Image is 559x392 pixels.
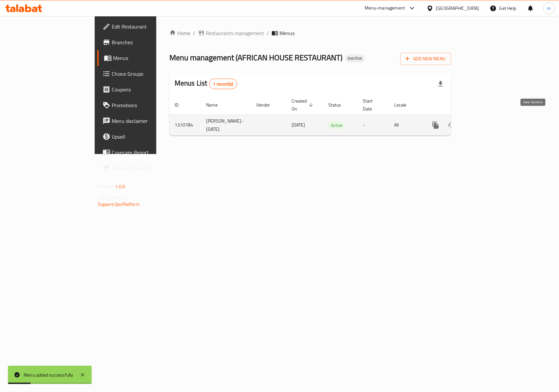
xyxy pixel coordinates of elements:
span: Coupons [112,86,183,93]
span: Start Date [363,97,381,113]
span: Menu management ( AFRICAN HOUSE RESTAURANT ) [169,50,342,65]
td: All [389,115,423,135]
button: Add New Menu [400,53,451,65]
a: Upsell [97,129,188,145]
a: Menus [97,50,188,66]
span: m [547,5,551,12]
span: Inactive [345,55,365,61]
span: Name [206,101,226,109]
a: Coverage Report [97,145,188,160]
a: Choice Groups [97,66,188,82]
table: enhanced table [169,95,496,136]
span: Menu disclaimer [112,117,183,125]
span: Restaurants management [206,29,264,37]
li: / [193,29,195,37]
span: Locale [394,101,415,109]
div: [GEOGRAPHIC_DATA] [436,5,479,12]
a: Branches [97,34,188,50]
td: - [357,115,389,135]
div: Menu-management [365,4,405,12]
span: Choice Groups [112,70,183,78]
span: Vendor [256,101,279,109]
button: more [428,117,444,133]
span: Get support on: [98,193,128,202]
a: Edit Restaurant [97,19,188,34]
span: Version: [98,182,114,191]
span: Grocery Checklist [112,164,183,172]
nav: breadcrumb [169,29,451,37]
a: Restaurants management [198,29,264,37]
span: ID [175,101,187,109]
a: Promotions [97,97,188,113]
div: Inactive [345,54,365,62]
li: / [267,29,269,37]
span: Coverage Report [112,148,183,156]
span: Menus [113,54,183,62]
span: 1.0.0 [115,182,125,191]
td: [PERSON_NAME]- [DATE] [201,115,251,135]
span: Active [328,122,345,129]
a: Coupons [97,82,188,97]
div: Export file [433,76,449,92]
span: Add New Menu [406,55,446,63]
span: 1 record(s) [209,81,237,87]
div: Menu added successfully [24,371,73,379]
span: Status [328,101,350,109]
a: Menu disclaimer [97,113,188,129]
span: Menus [279,29,295,37]
h2: Menus List [175,78,237,89]
span: Upsell [112,133,183,141]
span: Branches [112,38,183,46]
span: Promotions [112,101,183,109]
a: Grocery Checklist [97,160,188,176]
span: [DATE] [292,121,305,129]
span: Created On [292,97,315,113]
a: Support.OpsPlatform [98,200,140,208]
span: Edit Restaurant [112,23,183,30]
div: Total records count [209,79,238,89]
th: Actions [423,95,496,115]
div: Active [328,121,345,129]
